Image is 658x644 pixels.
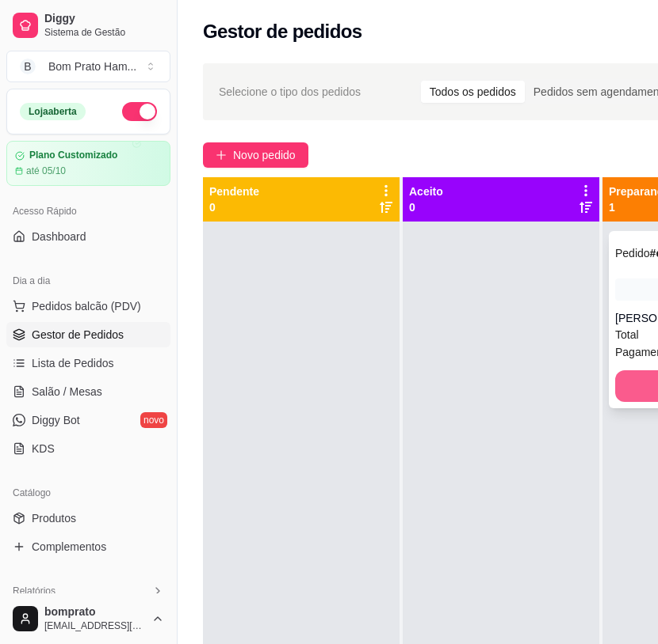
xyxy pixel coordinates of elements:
div: Dia a dia [6,268,170,294]
article: Plano Customizado [29,150,117,161]
span: Pedido [615,247,650,259]
span: bomprato [44,605,145,619]
p: Pendente [209,184,259,199]
div: Acesso Rápido [6,199,170,224]
div: Loja aberta [20,103,86,120]
a: Dashboard [6,224,170,249]
button: Select a team [6,51,170,82]
span: Complementos [32,539,106,555]
span: Sistema de Gestão [44,26,164,39]
button: Pedidos balcão (PDV) [6,294,170,319]
span: Gestor de Pedidos [32,327,124,343]
span: Selecione o tipo dos pedidos [219,83,361,100]
span: plus [216,150,227,161]
h2: Gestor de pedidos [203,19,362,44]
span: Lista de Pedidos [32,355,114,371]
a: Salão / Mesas [6,379,170,404]
a: Lista de Pedidos [6,350,170,376]
button: Novo pedido [203,142,308,168]
div: Todos os pedidos [421,81,525,103]
p: Aceito [409,184,443,199]
a: Produtos [6,506,170,531]
a: Diggy Botnovo [6,407,170,433]
span: B [20,59,36,74]
span: Relatórios [13,585,55,597]
div: Catálogo [6,480,170,506]
span: Novo pedido [233,146,296,164]
span: Diggy Bot [32,412,80,428]
span: Diggy [44,12,164,26]
a: Gestor de Pedidos [6,322,170,347]
span: Dashboard [32,229,86,244]
article: até 05/10 [26,165,66,177]
span: KDS [32,441,55,456]
a: DiggySistema de Gestão [6,6,170,44]
a: Complementos [6,534,170,559]
span: Produtos [32,510,76,526]
button: Alterar Status [122,102,157,121]
a: KDS [6,436,170,461]
span: Pedidos balcão (PDV) [32,298,141,314]
span: Salão / Mesas [32,384,102,400]
a: Plano Customizadoaté 05/10 [6,141,170,186]
span: Total [615,326,639,343]
p: 0 [209,199,259,215]
p: 0 [409,199,443,215]
div: Bom Prato Ham ... [48,59,136,74]
button: bomprato[EMAIL_ADDRESS][DOMAIN_NAME] [6,600,170,638]
span: [EMAIL_ADDRESS][DOMAIN_NAME] [44,619,145,632]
